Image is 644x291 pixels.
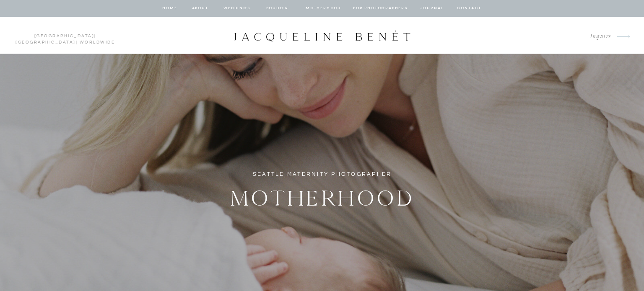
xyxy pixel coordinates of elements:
[244,170,400,179] h1: Seattle Maternity Photographer
[34,34,95,38] a: [GEOGRAPHIC_DATA]
[12,33,119,38] p: | | Worldwide
[191,5,209,12] a: about
[265,5,289,12] a: BOUDOIR
[583,31,611,42] a: Inquire
[223,5,251,12] a: Weddings
[16,40,76,44] a: [GEOGRAPHIC_DATA]
[306,5,340,12] a: Motherhood
[353,5,408,12] a: for photographers
[419,5,445,12] a: journal
[456,5,483,12] a: contact
[162,5,178,12] a: home
[188,181,456,211] h2: Motherhood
